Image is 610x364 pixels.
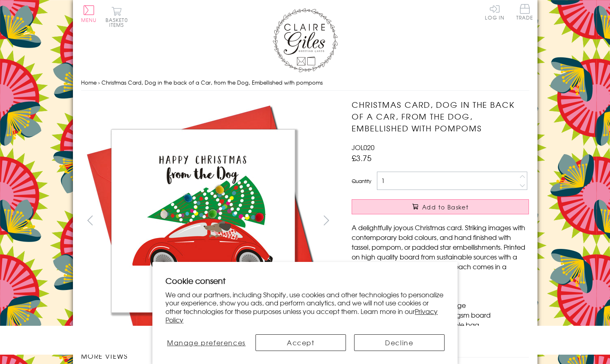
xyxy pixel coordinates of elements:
button: next [317,211,335,229]
h2: Cookie consent [165,275,445,286]
h3: More views [81,351,336,361]
img: Claire Giles Greetings Cards [273,8,338,72]
img: Christmas Card, Dog in the back of a Car, from the Dog, Embellished with pompoms [81,99,325,343]
span: Christmas Card, Dog in the back of a Car, from the Dog, Embellished with pompoms [101,78,323,86]
span: £3.75 [352,152,372,163]
p: We and our partners, including Shopify, use cookies and other technologies to personalize your ex... [165,290,445,324]
a: Home [81,78,97,86]
button: prev [81,211,99,229]
nav: breadcrumbs [81,74,529,91]
label: Quantity [352,177,371,185]
button: Basket0 items [106,7,128,27]
a: Log In [485,4,504,20]
span: Manage preferences [167,338,246,347]
span: › [98,78,100,86]
span: 0 items [109,16,128,28]
button: Decline [354,334,445,351]
span: Trade [516,4,533,20]
button: Accept [255,334,346,351]
a: Privacy Policy [165,306,438,325]
button: Manage preferences [165,334,247,351]
button: Menu [81,5,97,22]
button: Add to Basket [352,199,529,214]
h1: Christmas Card, Dog in the back of a Car, from the Dog, Embellished with pompoms [352,99,529,134]
img: Christmas Card, Dog in the back of a Car, from the Dog, Embellished with pompoms [335,99,580,343]
p: A delightfully joyous Christmas card. Striking images with contemporary bold colours, and hand fi... [352,222,529,281]
span: JOL020 [352,142,374,152]
a: Trade [516,4,533,22]
span: Add to Basket [422,203,469,211]
span: Menu [81,16,97,24]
